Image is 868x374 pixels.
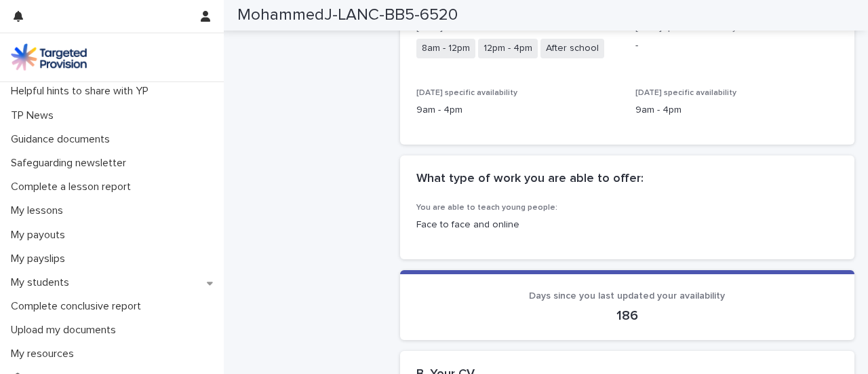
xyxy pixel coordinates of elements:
[416,218,838,232] p: Face to face and online
[635,89,736,97] span: [DATE] specific availability
[11,43,87,71] img: M5nRWzHhSzIhMunXDL62
[529,291,725,301] span: Days since you last updated your availability
[5,85,159,98] p: Helpful hints to share with YP
[416,307,839,324] p: 186
[540,39,604,58] span: After school
[5,109,64,122] p: TP News
[635,24,736,33] span: [DATE] specific availability
[416,172,644,187] h2: What type of work you are able to offer:
[5,253,76,265] p: My payslips
[237,5,458,25] h2: MohammedJ-LANC-BB5-6520
[5,324,127,337] p: Upload my documents
[416,39,475,58] span: 8am - 12pm
[416,89,517,97] span: [DATE] specific availability
[5,157,137,170] p: Safeguarding newsletter
[5,300,152,313] p: Complete conclusive report
[5,276,80,289] p: My students
[5,133,121,146] p: Guidance documents
[5,229,76,242] p: My payouts
[5,348,85,360] p: My resources
[635,103,838,117] p: 9am - 4pm
[416,24,464,33] span: [DATE] slots
[5,181,142,193] p: Complete a lesson report
[5,204,74,217] p: My lessons
[416,204,557,212] span: You are able to teach young people:
[478,39,538,58] span: 12pm - 4pm
[635,39,838,53] p: -
[416,103,619,117] p: 9am - 4pm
